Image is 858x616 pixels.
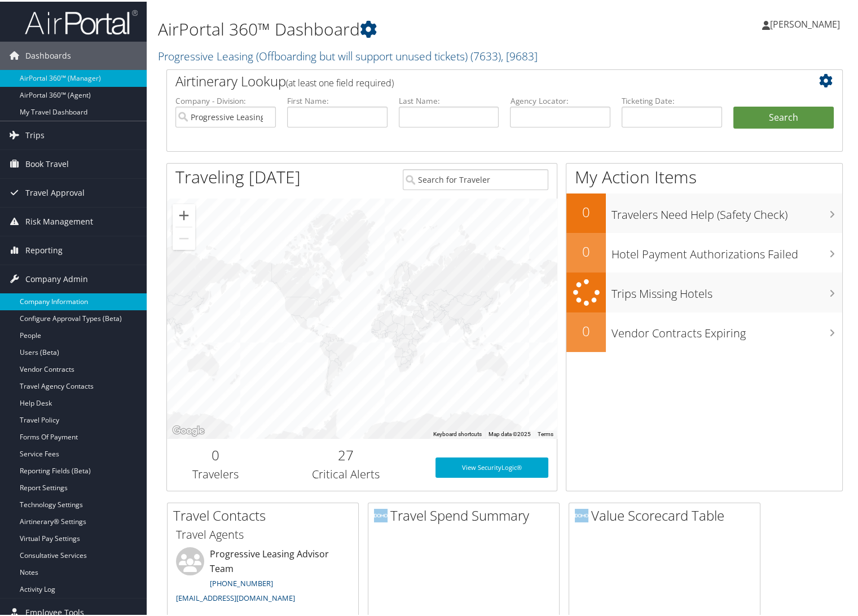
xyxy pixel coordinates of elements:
h3: Critical Alerts [273,465,419,481]
button: Zoom in [173,203,195,225]
span: Risk Management [25,206,93,234]
li: Progressive Leasing Advisor Team [170,545,355,606]
h2: 0 [566,201,606,220]
button: Zoom out [173,226,195,248]
img: airportal-logo.png [25,7,138,34]
span: ( 7633 ) [470,47,501,62]
a: [PHONE_NUMBER] [210,577,273,587]
h3: Vendor Contracts Expiring [611,318,842,340]
span: Map data ©2025 [489,429,531,435]
h2: 0 [566,240,606,259]
h1: My Action Items [566,164,842,187]
h3: Hotel Payment Authorizations Failed [611,239,842,261]
button: Search [733,105,834,127]
h1: AirPortal 360™ Dashboard [158,16,620,39]
span: , [ 9683 ] [501,47,538,62]
h1: Traveling [DATE] [175,164,301,187]
h2: 0 [566,320,606,339]
a: [EMAIL_ADDRESS][DOMAIN_NAME] [176,591,295,601]
span: Book Travel [25,148,69,177]
input: Search for Traveler [403,168,548,188]
h2: 0 [175,444,256,463]
label: Last Name: [399,94,499,105]
h2: Travel Contacts [173,504,358,523]
span: Reporting [25,235,63,263]
a: [PERSON_NAME] [762,6,851,39]
a: 0Travelers Need Help (Safety Check) [566,192,842,231]
a: Trips Missing Hotels [566,271,842,311]
img: domo-logo.png [575,507,588,521]
span: Travel Approval [25,177,85,205]
h3: Travelers [175,465,256,481]
label: Company - Division: [175,94,276,105]
a: Open this area in Google Maps (opens a new window) [170,422,207,437]
span: (at least one field required) [286,75,394,87]
a: 0Hotel Payment Authorizations Failed [566,231,842,271]
span: [PERSON_NAME] [770,16,840,29]
span: Trips [25,120,45,148]
span: Company Admin [25,263,88,292]
label: Ticketing Date: [622,94,722,105]
a: Progressive Leasing (Offboarding but will support unused tickets) [158,47,538,62]
img: domo-logo.png [374,507,388,521]
a: Terms (opens in new tab) [538,429,553,435]
a: View SecurityLogic® [435,456,548,476]
h3: Travelers Need Help (Safety Check) [611,200,842,221]
h2: Value Scorecard Table [575,504,760,523]
span: Dashboards [25,40,71,68]
h3: Trips Missing Hotels [611,279,842,300]
h2: Airtinerary Lookup [175,70,777,89]
h2: Travel Spend Summary [374,504,559,523]
label: Agency Locator: [510,94,610,105]
h2: 27 [273,444,419,463]
label: First Name: [287,94,388,105]
a: 0Vendor Contracts Expiring [566,311,842,350]
img: Google [170,422,207,437]
button: Keyboard shortcuts [433,429,482,437]
h3: Travel Agents [176,525,350,541]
